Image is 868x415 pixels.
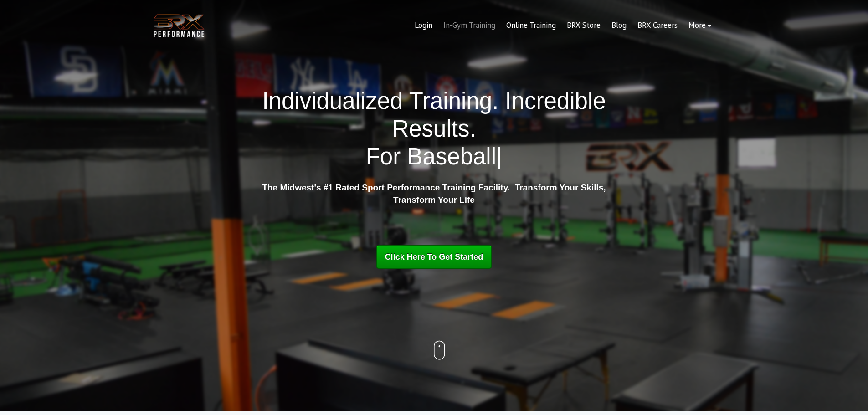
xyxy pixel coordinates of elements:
[632,15,683,36] a: BRX Careers
[501,15,561,36] a: Online Training
[366,143,496,169] span: For Baseball
[259,87,610,171] h1: Individualized Training. Incredible Results.
[385,252,483,261] span: Click Here To Get Started
[376,245,493,269] a: Click Here To Get Started
[561,15,606,36] a: BRX Store
[262,183,606,205] strong: The Midwest's #1 Rated Sport Performance Training Facility. Transform Your Skills, Transform Your...
[152,12,206,40] img: BRX Transparent Logo-2
[438,15,501,36] a: In-Gym Training
[409,15,717,36] div: Navigation Menu
[822,371,868,415] iframe: Chat Widget
[496,143,502,169] span: |
[409,15,438,36] a: Login
[606,15,632,36] a: Blog
[683,15,717,36] a: More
